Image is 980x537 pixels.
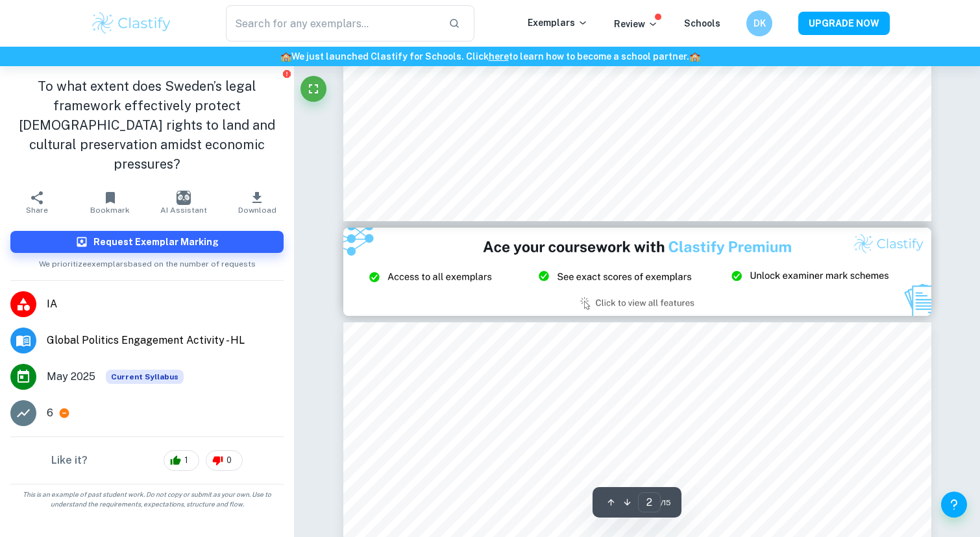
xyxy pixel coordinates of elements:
[164,450,199,471] div: 1
[661,497,671,508] span: / 15
[219,454,239,467] span: 0
[238,206,276,215] span: Download
[282,69,291,78] button: Report issue
[90,10,173,36] img: Clastify logo
[5,490,289,509] span: This is an example of past student work. Do not copy or submit as your own. Use to understand the...
[798,12,890,35] button: UPGRADE NOW
[206,450,243,471] div: 0
[689,51,700,62] span: 🏫
[684,18,720,29] a: Schools
[90,206,130,215] span: Bookmark
[752,16,767,30] h6: DK
[746,10,772,36] button: DK
[160,206,207,215] span: AI Assistant
[106,370,184,384] div: This exemplar is based on the current syllabus. Feel free to refer to it for inspiration/ideas wh...
[147,184,221,221] button: AI Assistant
[10,77,284,174] h1: To what extent does Sweden’s legal framework effectively protect [DEMOGRAPHIC_DATA] rights to lan...
[528,16,588,30] p: Exemplars
[177,191,191,205] img: AI Assistant
[226,5,438,42] input: Search for any exemplars...
[47,333,284,348] span: Global Politics Engagement Activity - HL
[47,405,53,421] p: 6
[343,228,931,316] img: Ad
[93,235,219,249] h6: Request Exemplar Marking
[614,17,658,31] p: Review
[300,76,326,102] button: Fullscreen
[51,453,88,468] h6: Like it?
[3,49,977,64] h6: We just launched Clastify for Schools. Click to learn how to become a school partner.
[10,231,284,253] button: Request Exemplar Marking
[489,51,509,62] a: here
[106,370,184,384] span: Current Syllabus
[73,184,147,221] button: Bookmark
[941,492,967,518] button: Help and Feedback
[280,51,291,62] span: 🏫
[47,296,284,312] span: IA
[47,369,95,385] span: May 2025
[26,206,48,215] span: Share
[39,253,256,270] span: We prioritize exemplars based on the number of requests
[221,184,294,221] button: Download
[177,454,195,467] span: 1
